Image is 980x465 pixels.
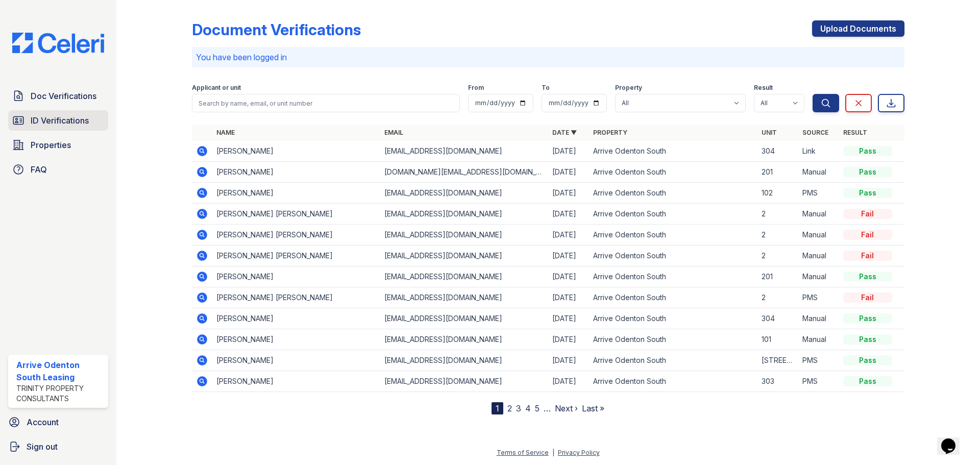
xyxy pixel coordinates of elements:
a: ID Verifications [8,110,108,131]
td: [EMAIL_ADDRESS][DOMAIN_NAME] [380,350,548,371]
td: 2 [757,225,798,246]
td: 201 [757,162,798,183]
td: [EMAIL_ADDRESS][DOMAIN_NAME] [380,308,548,329]
td: [PERSON_NAME] [PERSON_NAME] [212,204,380,225]
div: Trinity Property Consultants [16,383,104,404]
div: Fail [843,230,892,240]
td: Arrive Odenton South [589,329,757,350]
a: FAQ [8,159,108,180]
td: Manual [798,246,839,266]
td: 201 [757,266,798,287]
a: Doc Verifications [8,86,108,106]
td: Manual [798,308,839,329]
a: Last » [582,403,604,413]
td: Arrive Odenton South [589,141,757,162]
td: Arrive Odenton South [589,204,757,225]
div: | [552,449,554,456]
td: [DATE] [548,246,589,266]
td: [PERSON_NAME] [212,162,380,183]
td: [DATE] [548,329,589,350]
td: Arrive Odenton South [589,287,757,308]
td: Arrive Odenton South [589,350,757,371]
a: Date ▼ [552,129,577,136]
span: Properties [31,139,71,151]
td: Arrive Odenton South [589,183,757,204]
p: You have been logged in [196,51,900,63]
a: 4 [525,403,531,413]
td: [EMAIL_ADDRESS][DOMAIN_NAME] [380,225,548,246]
div: Pass [843,167,892,177]
a: Name [216,129,235,136]
div: Fail [843,209,892,219]
td: Arrive Odenton South [589,246,757,266]
a: Account [4,412,112,432]
td: 101 [757,329,798,350]
div: Document Verifications [192,20,361,39]
td: [DATE] [548,162,589,183]
td: [EMAIL_ADDRESS][DOMAIN_NAME] [380,371,548,392]
span: ID Verifications [31,114,89,127]
td: [DOMAIN_NAME][EMAIL_ADDRESS][DOMAIN_NAME] [380,162,548,183]
td: Manual [798,204,839,225]
label: To [542,84,550,92]
td: [PERSON_NAME] [212,329,380,350]
td: PMS [798,183,839,204]
div: Pass [843,272,892,282]
td: 2 [757,204,798,225]
a: Property [593,129,627,136]
a: Result [843,129,867,136]
a: Sign out [4,436,112,457]
img: CE_Logo_Blue-a8612792a0a2168367f1c8372b55b34899dd931a85d93a1a3d3e32e68fde9ad4.png [4,33,112,53]
td: [DATE] [548,350,589,371]
td: [DATE] [548,308,589,329]
td: 2 [757,246,798,266]
a: 5 [535,403,540,413]
td: Arrive Odenton South [589,225,757,246]
td: [EMAIL_ADDRESS][DOMAIN_NAME] [380,287,548,308]
td: [PERSON_NAME] [212,183,380,204]
td: [DATE] [548,266,589,287]
td: [EMAIL_ADDRESS][DOMAIN_NAME] [380,183,548,204]
div: Pass [843,376,892,386]
label: Result [754,84,773,92]
td: 304 [757,308,798,329]
td: [STREET_ADDRESS] [757,350,798,371]
span: … [544,402,551,414]
td: 102 [757,183,798,204]
div: Pass [843,313,892,324]
td: Link [798,141,839,162]
td: Arrive Odenton South [589,162,757,183]
div: Pass [843,146,892,156]
td: Manual [798,329,839,350]
div: Pass [843,355,892,365]
td: [DATE] [548,225,589,246]
td: [PERSON_NAME] [212,350,380,371]
td: Arrive Odenton South [589,308,757,329]
div: 1 [492,402,503,414]
a: Email [384,129,403,136]
a: Privacy Policy [558,449,600,456]
span: Doc Verifications [31,90,96,102]
td: [DATE] [548,371,589,392]
label: From [468,84,484,92]
td: [EMAIL_ADDRESS][DOMAIN_NAME] [380,141,548,162]
a: Terms of Service [497,449,549,456]
span: FAQ [31,163,47,176]
td: 2 [757,287,798,308]
td: [PERSON_NAME] [212,266,380,287]
td: Arrive Odenton South [589,266,757,287]
a: Next › [555,403,578,413]
td: 304 [757,141,798,162]
td: Manual [798,162,839,183]
div: Fail [843,251,892,261]
div: Pass [843,188,892,198]
td: PMS [798,287,839,308]
td: [DATE] [548,204,589,225]
a: Properties [8,135,108,155]
div: Fail [843,292,892,303]
td: [EMAIL_ADDRESS][DOMAIN_NAME] [380,329,548,350]
td: [PERSON_NAME] [PERSON_NAME] [212,287,380,308]
td: [DATE] [548,141,589,162]
td: [PERSON_NAME] [212,141,380,162]
td: [PERSON_NAME] [PERSON_NAME] [212,225,380,246]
